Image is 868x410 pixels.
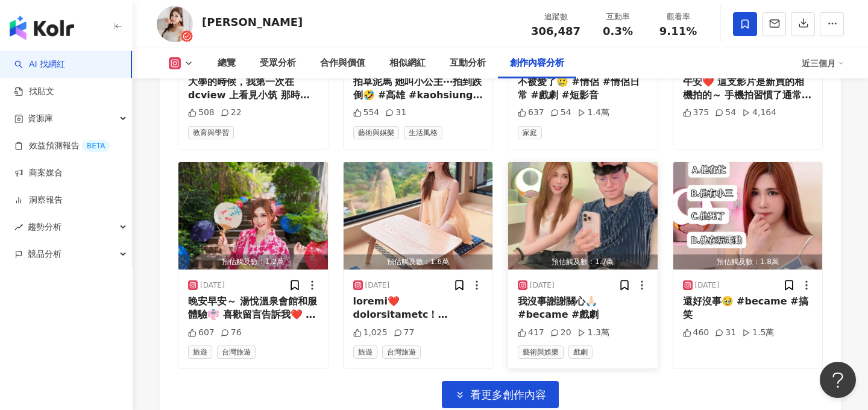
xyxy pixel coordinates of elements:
img: post-image [178,162,328,270]
div: [DATE] [695,280,720,291]
div: 受眾分析 [260,56,296,71]
div: 508 [188,107,215,119]
span: rise [14,223,23,232]
div: 合作與價值 [320,56,365,71]
div: 1.4萬 [577,107,609,119]
div: 相似網紅 [389,56,426,71]
span: 生活風格 [404,126,442,139]
div: 4,164 [742,107,776,119]
div: 460 [683,327,709,339]
div: 預估觸及數：1.2萬 [178,254,328,270]
div: 77 [394,327,415,339]
span: 教育與學習 [188,126,234,139]
span: 306,487 [531,25,580,37]
div: 54 [550,107,571,119]
iframe: Help Scout Beacon - Open [820,362,856,398]
span: 台灣旅遊 [382,345,421,359]
span: 戲劇 [568,345,593,359]
span: 旅遊 [353,345,377,359]
a: 效益預測報告BETA [14,140,110,152]
span: 藝術與娛樂 [518,345,564,359]
div: 大學的時候，我第一次在 dcview 上看見小筑 那時候的我，只是個還不懂攝影的學生。 沒想到多年後，繞了一大圈， 我們居然會在拍攝現場碰上。 拍照這條路，走到最後， 你會發現很多事情，都是緣分... [188,75,318,102]
div: 預估觸及數：1.7萬 [508,254,658,270]
div: 417 [518,327,544,339]
div: 76 [221,327,242,339]
div: 拍草泥馬 她叫小公主⋯拍到跌倒🤣 #高雄 #kaohsiung #草泥馬 #羊駝 #🦙 [353,75,483,102]
div: loremi❤️ dolorsitametc！ adipiscingeli🍃 seddoeiu，tempor incidi 🌄，utlaboree dolorema☺️ aliquaenimad... [353,295,483,322]
a: 找貼文 [14,86,54,98]
div: 觀看率 [655,11,701,23]
div: 不被愛了🥲 #情侶 #情侶日常 #戲劇 #短影音 [518,75,648,102]
div: [DATE] [365,280,390,291]
button: 預估觸及數：1.6萬 [344,162,493,270]
div: 554 [353,107,380,119]
div: 54 [715,107,736,119]
a: 商案媒合 [14,167,63,179]
span: 藝術與娛樂 [353,126,399,139]
div: 375 [683,107,709,119]
button: 預估觸及數：1.7萬 [508,162,658,270]
div: 1.5萬 [742,327,774,339]
div: [DATE] [200,280,225,291]
span: 9.11% [659,25,697,37]
button: 預估觸及數：1.8萬 [673,162,823,270]
button: 預估觸及數：1.2萬 [178,162,328,270]
div: 我沒事謝謝關心🙏🏻 #became #戲劇 [518,295,648,322]
span: 趨勢分析 [28,213,61,241]
img: post-image [508,162,658,270]
span: 0.3% [603,25,633,37]
span: 競品分析 [28,241,61,268]
span: 資源庫 [28,105,53,132]
div: 近三個月 [802,54,844,73]
img: post-image [344,162,493,270]
a: 洞察報告 [14,194,63,206]
div: 還好沒事🥹 #became #搞笑 [683,295,813,322]
span: 家庭 [518,126,542,139]
div: 午安❤️ 這支影片是新買的相機拍的～ 手機拍習慣了通常剪輯只要十分鐘 結果相機拍的我研究了一個早上😆 運鏡、調光等等…怎樣比較好呢！ 拍時的光影和遠距也跟手機差好多 不過畫面質感好像真的升級了y... [683,75,813,102]
div: 追蹤數 [531,11,580,23]
div: [PERSON_NAME] [202,14,303,30]
div: 637 [518,107,544,119]
img: post-image [673,162,823,270]
div: 1.3萬 [577,327,609,339]
div: 31 [385,107,406,119]
div: 預估觸及數：1.8萬 [673,254,823,270]
div: 20 [550,327,571,339]
div: 31 [715,327,736,339]
button: 看更多創作內容 [442,381,559,408]
a: searchAI 找網紅 [14,58,65,71]
div: 總覽 [218,56,236,71]
div: 互動率 [595,11,641,23]
div: 607 [188,327,215,339]
span: 旅遊 [188,345,212,359]
div: [DATE] [530,280,555,291]
img: logo [10,16,74,40]
div: 互動分析 [450,56,486,71]
span: 看更多創作內容 [470,388,546,402]
div: 創作內容分析 [510,56,564,71]
div: 1,025 [353,327,388,339]
div: 晚安早安～ 湯悅溫泉會館和服體驗👘 喜歡留言告訴我❤️ #住宿 #苗栗景點 #[GEOGRAPHIC_DATA] #住宿推薦 #推薦景點 #[GEOGRAPHIC_DATA] #和服 #和服體驗... [188,295,318,322]
img: KOL Avatar [157,6,193,42]
div: 預估觸及數：1.6萬 [344,254,493,270]
span: 台灣旅遊 [217,345,256,359]
div: 22 [221,107,242,119]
